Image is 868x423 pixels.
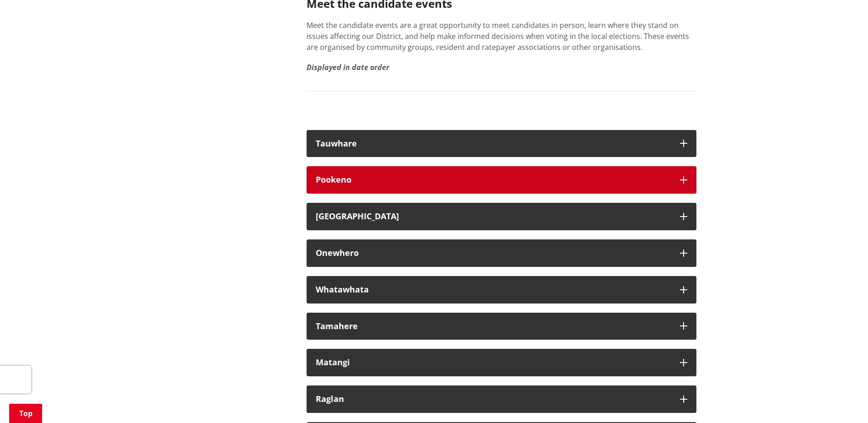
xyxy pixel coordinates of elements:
[307,130,696,157] button: Tauwhare
[316,212,671,221] div: [GEOGRAPHIC_DATA]
[307,239,696,267] button: Onewhero
[307,385,696,413] button: Raglan
[307,276,696,304] button: Whatawhata
[307,203,696,230] button: [GEOGRAPHIC_DATA]
[316,249,671,258] div: Onewhero
[316,138,357,149] strong: Tauwhare
[316,395,671,404] div: Raglan
[316,175,671,184] div: Pookeno
[316,358,671,367] div: Matangi
[307,349,696,376] button: Matangi
[307,20,696,53] p: Meet the candidate events are a great opportunity to meet candidates in person, learn where they ...
[307,166,696,194] button: Pookeno
[316,322,671,331] div: Tamahere
[316,285,671,294] div: Whatawhata
[826,385,859,418] iframe: Messenger Launcher
[307,313,696,340] button: Tamahere
[307,62,389,72] em: Displayed in date order
[9,404,42,423] a: Top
